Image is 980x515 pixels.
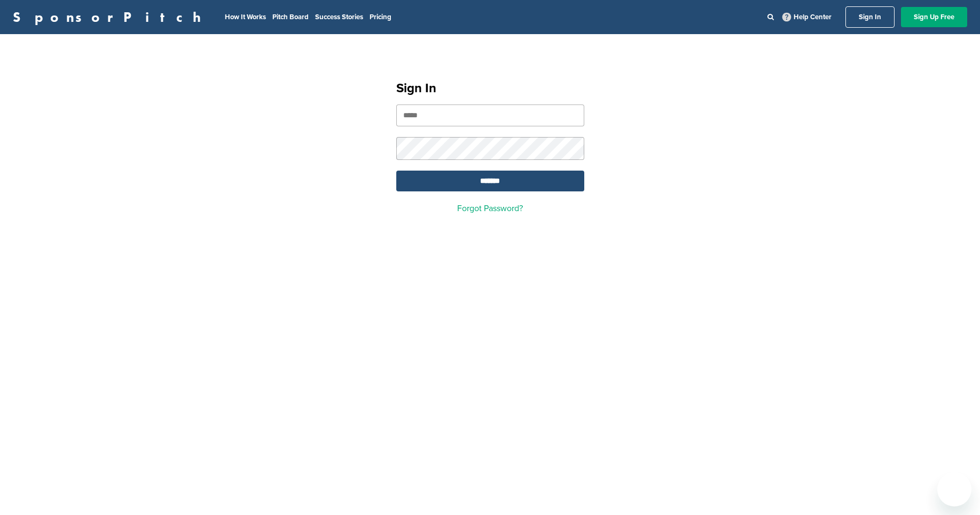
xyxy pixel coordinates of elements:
a: SponsorPitch [13,10,208,24]
h1: Sign In [396,79,584,98]
a: Help Center [780,11,834,23]
a: How It Works [225,13,266,21]
a: Sign In [845,6,895,28]
a: Forgot Password? [457,203,523,214]
a: Success Stories [315,13,363,21]
a: Pricing [370,13,391,21]
a: Sign Up Free [901,7,967,27]
iframe: Button to launch messaging window [937,472,971,506]
a: Pitch Board [272,13,309,21]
